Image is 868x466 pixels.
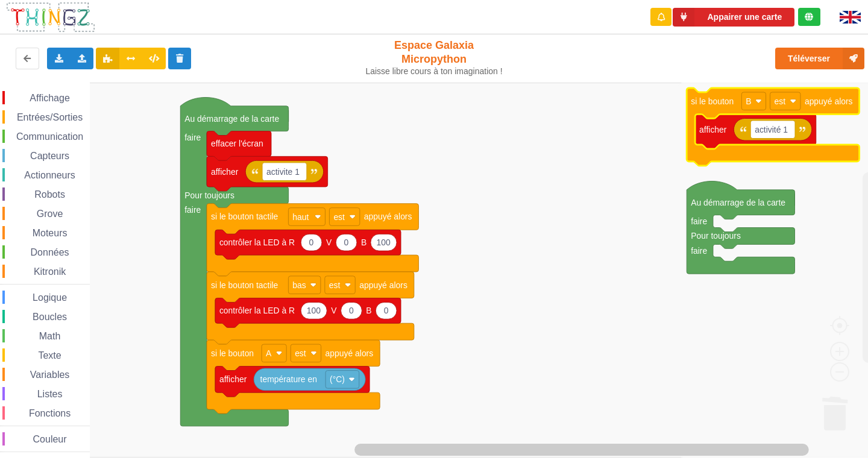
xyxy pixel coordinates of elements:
span: Kitronik [32,266,68,277]
text: faire [184,133,201,142]
div: Espace Galaxia Micropython [360,39,508,77]
text: bas [292,280,306,290]
text: 100 [376,238,390,247]
span: Grove [35,209,65,219]
span: Math [37,331,63,341]
span: Actionneurs [22,170,77,180]
text: effacer l'écran [211,139,263,149]
span: Entrées/Sorties [15,112,84,122]
span: Couleur [31,434,69,444]
text: B [366,306,371,315]
text: température en [260,374,317,384]
button: Appairer une carte [673,8,794,27]
text: si le bouton tactile [211,280,278,290]
text: V [331,306,337,315]
text: Pour toujours [184,190,234,200]
text: faire [691,216,707,226]
text: 0 [384,306,389,315]
text: appuyé alors [805,96,853,106]
text: est [329,280,341,290]
text: B [361,238,366,247]
span: Boucles [31,312,69,322]
span: Capteurs [28,151,71,161]
text: Pour toujours [691,231,741,241]
span: Listes [36,389,64,399]
span: Texte [36,350,63,361]
text: haut [292,212,309,222]
text: V [326,238,332,247]
button: Téléverser [775,48,864,69]
text: si le bouton tactile [211,212,278,222]
span: Affichage [28,93,71,103]
text: activite 1 [266,167,300,177]
text: appuyé alors [364,212,412,222]
img: thingz_logo.png [5,1,96,33]
text: 0 [309,238,314,247]
span: Moteurs [31,228,69,238]
text: si le bouton [211,348,254,358]
text: afficher [699,125,727,134]
text: 100 [307,306,321,315]
text: B [746,96,751,106]
text: est [774,96,785,106]
text: appuyé alors [325,348,374,358]
div: Tu es connecté au serveur de création de Thingz [798,8,820,26]
text: faire [184,205,201,215]
text: activité 1 [755,125,788,134]
img: gb.png [840,11,861,24]
text: A [266,348,272,358]
text: appuyé alors [359,280,407,290]
text: est [295,348,306,358]
text: contrôler la LED à R [219,238,295,247]
text: 0 [344,238,349,247]
span: Variables [28,370,72,380]
div: Laisse libre cours à ton imagination ! [360,66,508,77]
text: Au démarrage de la carte [691,198,785,207]
text: Au démarrage de la carte [184,114,279,124]
span: Fonctions [27,408,72,418]
text: afficher [219,374,247,384]
text: contrôler la LED à R [219,306,295,315]
text: (°C) [330,374,345,384]
span: Robots [33,189,67,200]
span: Communication [14,131,85,142]
text: 0 [349,306,354,315]
text: est [333,212,345,222]
span: Données [29,247,71,257]
text: si le bouton [691,96,734,106]
text: faire [691,246,707,256]
text: afficher [211,167,239,177]
span: Logique [31,292,69,303]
